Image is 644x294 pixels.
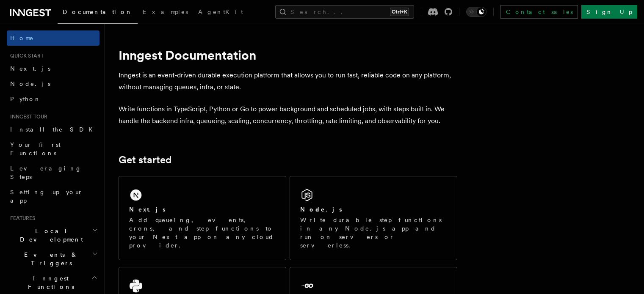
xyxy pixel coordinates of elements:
[7,247,100,271] button: Events & Triggers
[300,205,342,214] h2: Node.js
[390,8,409,16] kbd: Ctrl+K
[300,216,447,250] p: Write durable step functions in any Node.js app and run on servers or serverless.
[7,76,100,91] a: Node.js
[7,91,100,107] a: Python
[119,47,457,63] h1: Inngest Documentation
[581,5,637,19] a: Sign Up
[10,141,61,157] span: Your first Functions
[7,61,100,76] a: Next.js
[275,5,414,19] button: Search...Ctrl+K
[7,250,92,267] span: Events & Triggers
[129,216,276,250] p: Add queueing, events, crons, and step functions to your Next app on any cloud provider.
[129,205,166,214] h2: Next.js
[198,8,243,15] span: AgentKit
[7,137,100,161] a: Your first Functions
[143,8,188,15] span: Examples
[193,3,248,23] a: AgentKit
[119,69,457,93] p: Inngest is an event-driven durable execution platform that allows you to run fast, reliable code ...
[7,215,35,222] span: Features
[466,7,486,17] button: Toggle dark mode
[7,52,44,59] span: Quick start
[10,34,34,42] span: Home
[7,122,100,137] a: Install the SDK
[119,154,171,166] a: Get started
[119,176,286,260] a: Next.jsAdd queueing, events, crons, and step functions to your Next app on any cloud provider.
[10,189,83,204] span: Setting up your app
[10,65,50,72] span: Next.js
[7,161,100,184] a: Leveraging Steps
[10,126,98,133] span: Install the SDK
[500,5,578,19] a: Contact sales
[7,274,91,291] span: Inngest Functions
[7,227,92,244] span: Local Development
[10,80,50,87] span: Node.js
[63,8,133,15] span: Documentation
[290,176,457,260] a: Node.jsWrite durable step functions in any Node.js app and run on servers or serverless.
[7,113,47,120] span: Inngest tour
[10,96,41,102] span: Python
[58,3,138,24] a: Documentation
[138,3,193,23] a: Examples
[7,184,100,208] a: Setting up your app
[7,223,100,247] button: Local Development
[119,103,457,127] p: Write functions in TypeScript, Python or Go to power background and scheduled jobs, with steps bu...
[10,165,82,180] span: Leveraging Steps
[7,30,100,46] a: Home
